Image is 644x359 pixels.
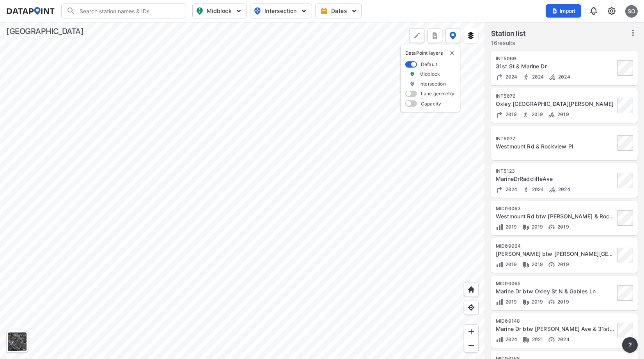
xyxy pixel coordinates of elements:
[445,28,460,43] button: DataPoint layers
[6,26,83,37] div: [GEOGRAPHIC_DATA]
[555,299,569,305] span: 2019
[6,331,28,353] div: Toggle basemap
[250,4,312,18] button: Intersection
[419,71,440,77] label: Midblock
[504,336,518,342] span: 2024
[421,100,441,107] label: Capacity
[504,224,517,230] span: 2019
[496,318,615,324] div: MID00148
[196,6,242,16] span: Midblock
[548,298,555,306] img: Vehicle speed
[496,223,504,231] img: Volume count
[496,111,504,118] img: Turning count
[546,7,585,14] a: Import
[496,243,615,249] div: MID00064
[548,223,555,231] img: Vehicle speed
[496,73,504,81] img: Turning count
[464,324,479,339] div: Zoom in
[496,205,615,212] div: MID00063
[467,286,475,293] img: +XpAUvaXAN7GudzAAAAAElFTkSuQmCC
[410,80,415,87] img: marker_Intersection.6861001b.svg
[548,111,555,118] img: Bicycle count
[496,213,615,220] div: Westmount Rd btw Benbow Rd & Rockview Pl
[530,111,543,117] span: 2019
[548,336,555,343] img: Vehicle speed
[449,32,456,39] img: data-point-layers.37681fc9.svg
[530,186,544,192] span: 2024
[413,32,421,39] img: +Dz8AAAAASUVORK5CYII=
[464,282,479,297] div: Home
[463,28,478,43] button: External layers
[548,261,555,268] img: Vehicle speed
[530,261,543,267] span: 2019
[496,250,615,258] div: Benbow Rd btw Spencer Dr & Westmount Rd
[496,186,504,193] img: Turning count
[607,6,616,16] img: cids17cp3yIFEOpj3V8A9qJSH103uA521RftCD4eeui4ksIb+krbm5XvIjxD52OS6NWLn9gAAAAAElFTkSuQmCC
[464,300,479,315] div: View my location
[491,28,526,39] label: Station list
[496,168,615,174] div: INT5123
[530,299,543,305] span: 2019
[467,304,475,311] img: zeq5HYn9AnE9l6UmnFLPAAAAAElFTkSuQmCC
[627,340,633,350] span: ?
[491,39,526,47] label: 16 results
[6,7,55,15] img: dataPointLogo.9353c09d.svg
[449,50,455,56] button: delete
[300,7,308,15] img: 5YPKRKmlfpI5mqlR8AD95paCi+0kK1fRFDJSaMmawlwaeJcJwk9O2fotCW5ve9gAAAAASUVORK5CYII=
[254,6,307,16] span: Intersection
[555,224,569,230] span: 2019
[548,73,556,81] img: Bicycle count
[320,7,328,15] img: calendar-gold.39a51dde.svg
[496,175,615,183] div: MarineDrRadcliffeAve
[496,261,504,268] img: Volume count
[504,186,518,192] span: 2024
[464,338,479,353] div: Zoom out
[589,6,598,16] img: 8A77J+mXikMhHQAAAAASUVORK5CYII=
[195,6,204,16] img: map_pin_mid.602f9df1.svg
[548,186,556,193] img: Bicycle count
[76,5,181,17] input: Search
[522,73,530,81] img: Pedestrian count
[419,80,446,87] label: Intersection
[192,4,247,18] button: Midblock
[530,74,544,80] span: 2024
[467,341,475,349] img: MAAAAAElFTkSuQmCC
[556,186,570,192] span: 2024
[522,223,530,231] img: Vehicle class
[522,186,530,193] img: Pedestrian count
[405,50,455,56] p: DataPoint layers
[622,337,638,353] button: more
[625,5,638,18] div: SO
[315,4,362,18] button: Dates
[555,261,569,267] span: 2019
[530,336,543,342] span: 2021
[496,288,615,295] div: Marine Dr btw Oxley St N & Gables Ln
[496,100,615,108] div: Oxley St N & Mathers Ave
[546,4,581,18] button: Import
[322,7,357,15] span: Dates
[496,143,615,150] div: Westmount Rd & Rockview Pl
[235,7,243,15] img: 5YPKRKmlfpI5mqlR8AD95paCi+0kK1fRFDJSaMmawlwaeJcJwk9O2fotCW5ve9gAAAAASUVORK5CYII=
[428,28,442,43] button: more
[496,63,615,70] div: 31st St & Marine Dr
[556,74,570,80] span: 2024
[496,336,504,343] img: Volume count
[467,328,475,336] img: ZvzfEJKXnyWIrJytrsY285QMwk63cM6Drc+sIAAAAASUVORK5CYII=
[550,7,577,15] span: Import
[555,111,569,117] span: 2019
[522,336,530,343] img: Vehicle class
[467,32,475,39] img: layers.ee07997e.svg
[410,71,415,77] img: marker_Midblock.5ba75e30.svg
[410,28,424,43] div: Polygon tool
[552,8,558,14] img: file_add.62c1e8a2.svg
[253,6,262,16] img: map_pin_int.54838e6b.svg
[522,298,530,306] img: Vehicle class
[504,299,517,305] span: 2019
[496,93,615,99] div: INT5070
[496,325,615,333] div: Marine Dr btw Travers Ave & 31st St
[522,111,530,118] img: Pedestrian count
[350,7,358,15] img: 5YPKRKmlfpI5mqlR8AD95paCi+0kK1fRFDJSaMmawlwaeJcJwk9O2fotCW5ve9gAAAAASUVORK5CYII=
[555,336,569,342] span: 2024
[496,280,615,287] div: MID00065
[504,111,517,117] span: 2019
